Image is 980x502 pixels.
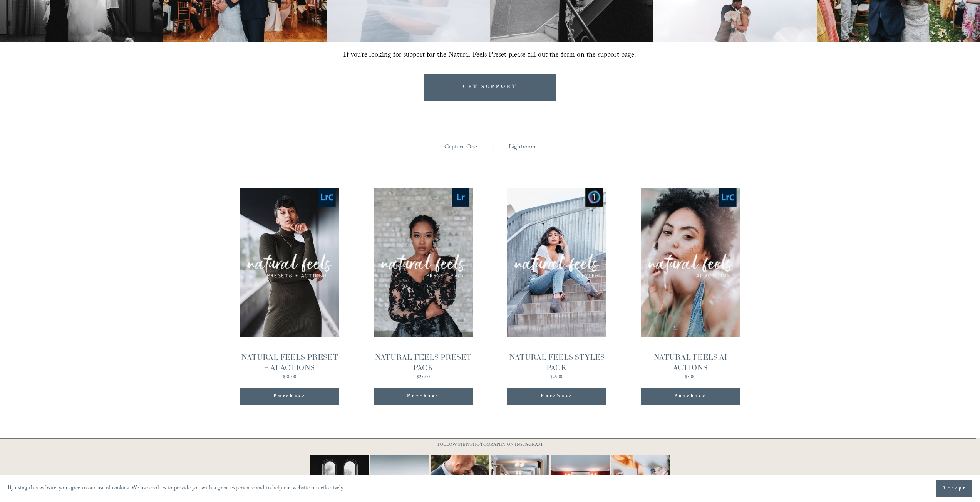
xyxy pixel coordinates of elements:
div: Purchase [273,393,306,400]
div: Purchase [641,388,740,405]
a: Terms of Service [243,473,333,485]
a: NATURAL FEELS PRESET + AI ACTIONS [240,188,339,380]
span: If you’re looking for support for the Natural Feels Preset please fill out the form on the suppor... [343,50,636,62]
div: Purchase [541,393,573,400]
a: NATURAL FEELS STYLES PACK [507,188,606,380]
a: NATURAL FEELS PRESET PACK [374,188,473,380]
div: Purchase [407,393,439,400]
a: GET SUPPORT [424,74,556,101]
span: Accept [942,485,967,492]
div: $25.00 [507,375,606,380]
button: Accept [936,480,972,497]
div: $5.00 [641,375,740,380]
a: Lightroom [509,142,536,153]
div: Purchase [507,388,606,405]
a: Capture One [444,142,477,153]
span: | [492,142,494,153]
div: $30.00 [240,375,339,380]
div: NATURAL FEELS STYLES PACK [507,352,606,373]
div: Purchase [240,388,339,405]
div: NATURAL FEELS PRESET PACK [374,352,473,373]
div: $25.00 [374,375,473,380]
div: NATURAL FEELS AI ACTIONS [641,352,740,373]
div: NATURAL FEELS PRESET + AI ACTIONS [240,352,339,373]
p: By using this website, you agree to our use of cookies. We use cookies to provide you with a grea... [8,483,345,494]
p: FOLLOW @JBIVPHOTOGRAPHY ON INSTAGRAM [423,441,558,450]
a: Privacy Policy [692,473,759,485]
a: NATURAL FEELS AI ACTIONS [641,188,740,380]
div: Purchase [374,388,473,405]
div: Purchase [674,393,707,400]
